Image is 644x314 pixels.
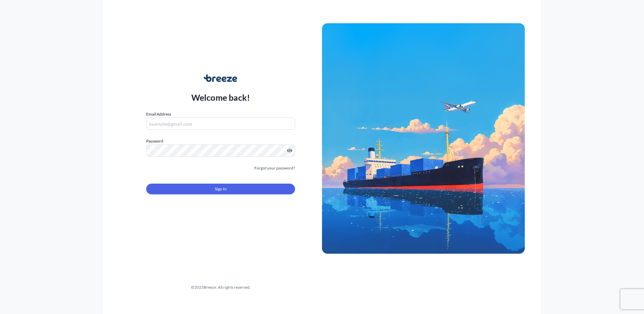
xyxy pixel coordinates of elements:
[146,118,295,130] input: example@gmail.com
[254,165,295,171] a: Forgot your password?
[146,184,295,194] button: Sign In
[215,186,227,192] span: Sign In
[119,284,322,291] div: © 2025 Breeze. All rights reserved.
[287,148,292,153] button: Show password
[146,138,295,145] label: Password
[146,111,171,118] label: Email Address
[191,92,250,103] p: Welcome back!
[322,23,525,254] img: Ship illustration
